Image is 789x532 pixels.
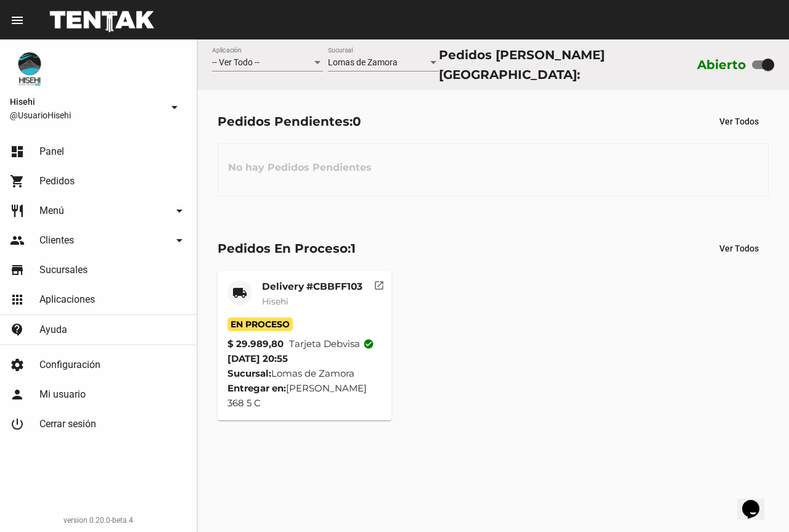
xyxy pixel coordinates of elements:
mat-icon: arrow_drop_down [167,100,182,115]
span: Hisehi [10,94,162,109]
iframe: chat widget [737,483,777,520]
span: Clientes [39,234,74,247]
span: 1 [351,241,356,256]
mat-card-title: Delivery #CBBFF103 [262,280,362,293]
mat-icon: dashboard [10,144,25,159]
span: -- Ver Todo -- [212,57,260,67]
strong: Entregar en: [227,382,286,394]
mat-icon: apps [10,292,25,307]
span: Lomas de Zamora [328,57,398,67]
mat-icon: check_circle [363,338,374,350]
span: Ayuda [39,324,67,336]
span: Ver Todos [719,243,759,253]
strong: $ 29.989,80 [227,337,284,351]
mat-icon: store [10,263,25,277]
mat-icon: people [10,233,25,248]
div: [PERSON_NAME] 368 5 C [227,381,382,411]
mat-icon: shopping_cart [10,174,25,189]
span: Sucursales [39,264,88,276]
span: Pedidos [39,175,75,187]
strong: Sucursal: [227,367,271,379]
mat-icon: contact_support [10,322,25,337]
div: Pedidos [PERSON_NAME][GEOGRAPHIC_DATA]: [439,45,692,84]
button: Ver Todos [709,237,769,260]
span: Ver Todos [719,117,759,126]
mat-icon: arrow_drop_down [172,203,187,218]
div: Pedidos En Proceso: [218,239,356,258]
span: En Proceso [227,317,293,331]
span: @UsuarioHisehi [10,109,162,121]
span: Cerrar sesión [39,418,96,430]
mat-icon: settings [10,358,25,372]
mat-icon: open_in_new [374,278,385,289]
span: 0 [353,114,361,129]
label: Abierto [697,55,746,75]
mat-icon: restaurant [10,203,25,218]
span: Mi usuario [39,388,86,401]
button: Ver Todos [709,110,769,133]
h3: No hay Pedidos Pendientes [218,149,382,186]
span: Panel [39,145,64,158]
img: b10aa081-330c-4927-a74e-08896fa80e0a.jpg [10,49,49,89]
span: Configuración [39,359,100,371]
span: Tarjeta debvisa [289,337,374,351]
div: Pedidos Pendientes: [218,112,361,131]
mat-icon: arrow_drop_down [172,233,187,248]
mat-icon: power_settings_new [10,417,25,432]
mat-icon: person [10,387,25,402]
span: Menú [39,205,64,217]
div: version 0.20.0-beta.4 [10,514,187,526]
span: Hisehi [262,296,288,307]
span: [DATE] 20:55 [227,353,288,364]
mat-icon: local_shipping [232,285,247,300]
span: Aplicaciones [39,293,95,306]
div: Lomas de Zamora [227,366,382,381]
mat-icon: menu [10,13,25,28]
